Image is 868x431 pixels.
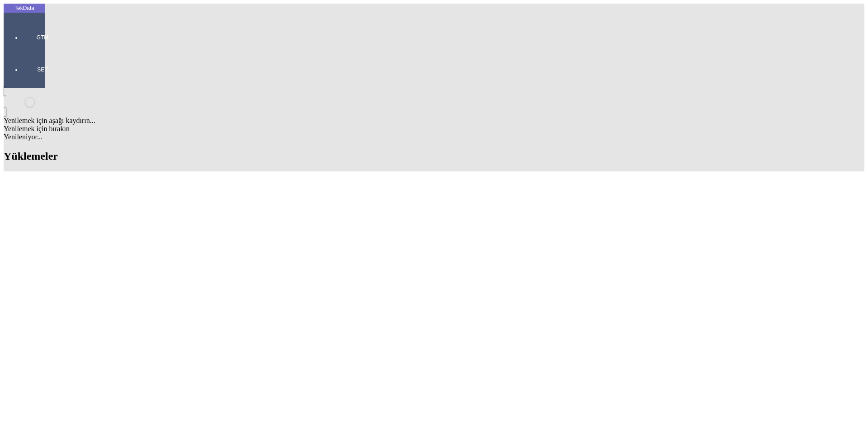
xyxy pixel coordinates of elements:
[4,150,864,162] h2: Yüklemeler
[4,5,45,12] div: TekData
[4,133,864,141] div: Yenileniyor...
[29,66,56,73] span: SET
[4,117,864,125] div: Yenilemek için aşağı kaydırın...
[4,125,864,133] div: Yenilemek için bırakın
[29,34,56,41] span: GTM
